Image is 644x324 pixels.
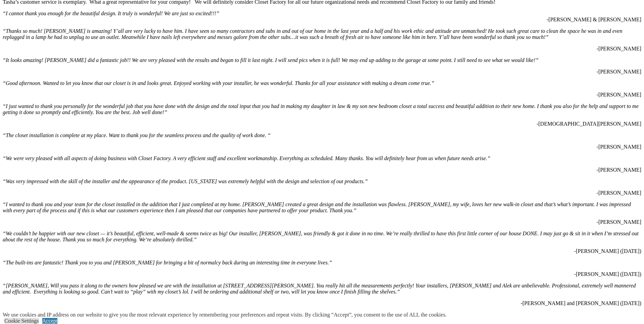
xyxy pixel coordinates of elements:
[42,318,57,324] a: Accept
[3,190,641,196] p: -[PERSON_NAME]
[3,10,219,16] em: “I cannot thank you enough for the beautiful design. It truly is wonderful! We are just so excite...
[3,283,636,295] em: “[PERSON_NAME], Will you pass it along to the owners how pleased we are with the installation at ...
[3,17,641,23] div: -[PERSON_NAME] & [PERSON_NAME]
[3,167,641,173] p: -[PERSON_NAME]
[3,69,641,75] p: -[PERSON_NAME]
[3,178,368,184] em: “Was very impressed with the skill of the installer and the appearance of the product. [US_STATE]...
[3,121,641,127] p: -[DEMOGRAPHIC_DATA][PERSON_NAME]
[3,219,641,225] p: -[PERSON_NAME]
[4,318,39,324] a: Cookie Settings
[3,300,641,306] p: -[PERSON_NAME] and [PERSON_NAME] ([DATE])
[3,103,639,115] em: “I just wanted to thank you personally for the wonderful job that you have done with the design a...
[3,92,641,98] p: -[PERSON_NAME]
[3,57,539,63] em: “It looks amazing! [PERSON_NAME] did a fantastic job!! We are very pleased with the results and b...
[3,248,641,254] p: -[PERSON_NAME] ([DATE])
[3,260,332,265] em: “The built-ins are fantastic! Thank you to you and [PERSON_NAME] for bringing a bit of normalcy b...
[3,28,622,40] em: “Thanks so much! [PERSON_NAME] is amazing! Y’all are very lucky to have him. I have seen so many ...
[3,46,641,52] p: -[PERSON_NAME]
[3,155,490,161] em: “We were very pleased with all aspects of doing business with Closet Factory. A very efficient st...
[3,80,434,86] em: “Good afternoon. Wanted to let you know that our closet is in and looks great. Enjoyed working wi...
[3,231,639,242] em: “We couldn’t be happier with our new closet — it’s beautiful, efficient, well-made & seems twice ...
[3,201,631,213] em: “I wanted to thank you and your team for the closet installed in the addition that I just complet...
[3,271,641,277] p: -[PERSON_NAME] ([DATE])
[3,312,447,318] div: We use cookies and IP address on our website to give you the most relevant experience by remember...
[3,144,641,150] p: -[PERSON_NAME]
[3,132,271,138] em: “The closet installation is complete at my place. Want to thank you for the seamless process and ...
